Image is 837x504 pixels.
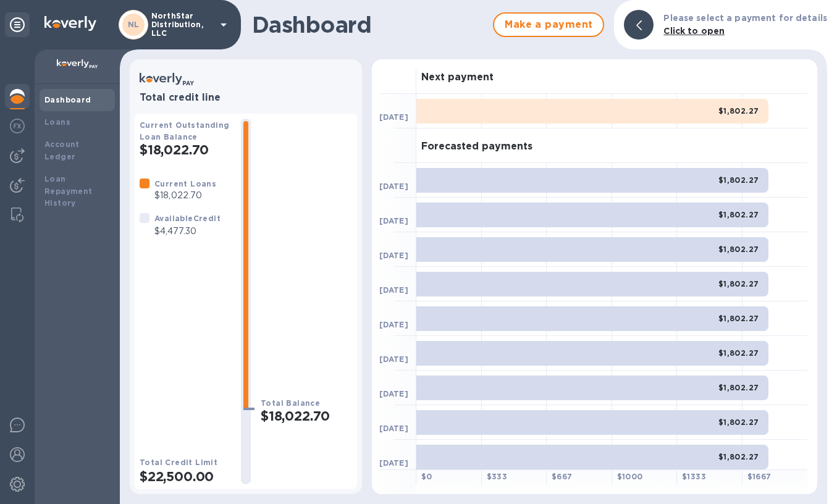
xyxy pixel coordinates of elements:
b: $ 1000 [617,472,643,481]
b: Current Loans [154,179,216,188]
b: [DATE] [379,424,408,433]
b: $1,802.27 [718,383,759,392]
b: $ 333 [487,472,508,481]
button: Make a payment [493,12,604,37]
b: Total Balance [261,398,320,408]
b: $1,802.27 [718,245,759,254]
b: Please select a payment for details [663,13,827,23]
b: Loan Repayment History [44,174,93,208]
h2: $18,022.70 [261,408,352,424]
b: [DATE] [379,320,408,329]
b: $1,802.27 [718,279,759,288]
b: [DATE] [379,458,408,468]
b: $1,802.27 [718,106,759,115]
b: [DATE] [379,355,408,364]
p: $18,022.70 [154,189,216,202]
b: Click to open [663,26,725,36]
b: $1,802.27 [718,175,759,185]
b: Account Ledger [44,140,80,161]
b: Available Credit [154,214,221,223]
b: NL [128,20,140,29]
b: $1,802.27 [718,314,759,323]
img: Logo [44,16,96,31]
span: Make a payment [504,17,593,32]
p: NorthStar Distribution, LLC [151,12,213,38]
b: $ 0 [421,472,432,481]
b: [DATE] [379,216,408,225]
h2: $18,022.70 [140,142,231,157]
b: $ 1333 [682,472,706,481]
b: Loans [44,117,70,127]
b: [DATE] [379,112,408,122]
b: $ 667 [552,472,573,481]
b: [DATE] [379,251,408,260]
b: [DATE] [379,389,408,398]
h3: Forecasted payments [421,141,532,153]
div: Unpin categories [5,12,30,37]
b: $1,802.27 [718,210,759,219]
b: $1,802.27 [718,452,759,461]
b: [DATE] [379,285,408,295]
p: $4,477.30 [154,225,221,238]
b: Total Credit Limit [140,458,217,467]
h3: Total credit line [140,92,352,104]
b: $ 1667 [747,472,772,481]
b: $1,802.27 [718,418,759,427]
b: Dashboard [44,95,91,104]
img: Foreign exchange [10,119,25,133]
h2: $22,500.00 [140,469,231,484]
h1: Dashboard [252,12,487,38]
b: [DATE] [379,182,408,191]
b: Current Outstanding Loan Balance [140,120,230,141]
h3: Next payment [421,72,494,83]
b: $1,802.27 [718,348,759,358]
